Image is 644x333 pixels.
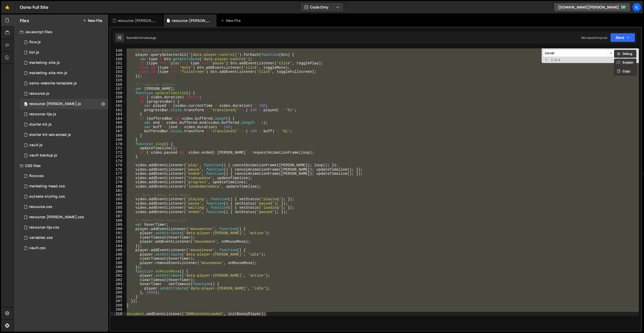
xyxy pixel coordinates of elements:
div: starter-kit.js [29,122,52,127]
div: 189 [110,223,126,227]
button: Code Only [300,3,344,12]
div: 10598/27702.css [20,212,108,222]
div: 195 [110,248,126,252]
div: 150 [110,57,126,62]
div: 165 [110,121,126,125]
a: [DOMAIN_NAME][PERSON_NAME] [554,3,631,12]
span: 2 of 4 [549,58,562,62]
div: 166 [110,125,126,129]
div: marketing-head.css [29,184,65,189]
div: 152 [110,66,126,70]
div: 10598/27700.js [20,109,108,119]
div: outseta-styling.css [29,194,65,199]
div: 10598/27499.css [20,191,108,202]
div: 185 [110,206,126,210]
div: 10598/27344.js [20,37,108,47]
div: resource-ilja.css [29,225,59,230]
div: 198 [110,261,126,265]
div: 206 [110,295,126,299]
div: 208 [110,303,126,308]
div: 167 [110,129,126,134]
div: 10598/28175.css [20,181,108,191]
div: resource-[PERSON_NAME].css [29,215,84,220]
div: list.js [29,50,39,55]
div: 168 [110,134,126,138]
div: 193 [110,240,126,244]
div: 169 [110,138,126,142]
div: 179 [110,180,126,185]
div: 188 [110,218,126,223]
div: 154 [110,74,126,78]
div: 156 [110,83,126,87]
button: Save [610,33,635,42]
div: 176 [110,168,126,172]
div: flow.js [29,40,41,45]
div: New File [221,18,242,23]
div: vault.css [29,246,46,250]
div: 161 [110,104,126,108]
span: ​ [608,49,615,57]
div: 186 [110,210,126,214]
div: 194 [110,244,126,248]
div: Saved [126,36,156,40]
div: osmo-website-template.js [29,81,77,86]
div: 155 [110,78,126,83]
div: 182 [110,193,126,197]
h2: Files [20,18,29,23]
div: 162 [110,108,126,112]
div: vault.js [29,143,43,147]
a: 🤙 [1,1,14,13]
div: 175 [110,163,126,168]
div: 199 [110,265,126,269]
a: Il [632,3,641,12]
div: 174 [110,159,126,163]
div: 203 [110,282,126,286]
div: flow.css [29,174,44,178]
div: 202 [110,278,126,282]
div: 6 minutes ago [136,36,156,40]
button: New File [83,19,102,23]
div: CSS files [14,161,108,171]
div: 196 [110,252,126,257]
div: 164 [110,117,126,121]
div: 210 [110,312,126,316]
div: resource.js [29,91,49,96]
div: resource-ilja.js [29,112,56,117]
button: Copy [614,67,636,75]
div: 207 [110,299,126,303]
div: 10598/25099.css [20,243,108,253]
div: 191 [110,231,126,235]
div: 10598/27701.js [20,99,108,109]
div: 192 [110,235,126,240]
div: 187 [110,214,126,218]
div: 10598/25101.js [20,150,108,161]
div: 10598/27496.css [20,233,108,243]
div: 10598/44660.js [20,119,108,130]
button: Explain [614,59,636,66]
div: resource-[PERSON_NAME].css [118,18,156,23]
div: Javascript files [14,27,108,37]
div: resource.css [29,205,52,209]
button: Debug [614,50,636,58]
div: 10598/27705.js [20,89,108,99]
div: 10598/27345.css [20,171,108,181]
div: 190 [110,227,126,231]
span: 0 [24,102,27,107]
div: 10598/24130.js [20,140,108,150]
div: marketing-site.min.js [29,71,67,75]
div: 151 [110,61,126,66]
div: 10598/27703.css [20,222,108,233]
div: 160 [110,100,126,104]
div: 149 [110,53,126,57]
div: variables.css [29,235,53,240]
div: 173 [110,155,126,159]
div: 170 [110,142,126,146]
div: vault-backup.js [29,153,57,158]
div: 10598/28174.js [20,58,108,68]
div: 181 [110,189,126,193]
div: 157 [110,87,126,91]
div: marketing-site.js [29,60,60,65]
div: resource-[PERSON_NAME].js [172,18,210,23]
div: starter-kit-advanced.js [29,133,71,137]
div: 183 [110,197,126,201]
